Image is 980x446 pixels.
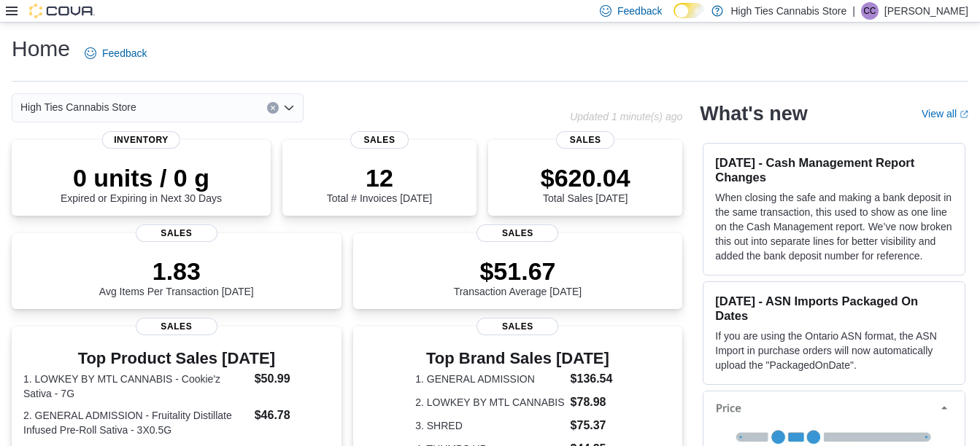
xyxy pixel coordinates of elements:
[23,372,249,401] dt: 1. LOWKEY BY MTL CANNABIS - Cookie'z Sativa - 7G
[102,46,147,60] span: Feedback
[617,4,662,18] span: Feedback
[102,131,180,149] span: Inventory
[255,407,330,424] dd: $46.78
[477,318,558,335] span: Sales
[415,372,564,386] dt: 1. GENERAL ADMISSION
[61,163,222,204] div: Expired or Expiring in Next 30 Days
[136,318,217,335] span: Sales
[715,329,953,372] p: If you are using the Ontario ASN format, the ASN Import in purchase orders will now automatically...
[283,102,295,114] button: Open list of options
[267,102,279,114] button: Clear input
[454,257,582,286] p: $51.67
[884,2,968,20] p: [PERSON_NAME]
[861,2,879,20] div: Cole Christie
[730,2,846,20] p: High Ties Cannabis Store
[541,163,630,192] p: $620.04
[715,294,953,323] h3: [DATE] - ASN Imports Packaged On Dates
[23,350,330,367] h3: Top Product Sales [DATE]
[556,131,614,149] span: Sales
[541,163,630,204] div: Total Sales [DATE]
[863,2,876,20] span: CC
[415,350,620,367] h3: Top Brand Sales [DATE]
[350,131,409,149] span: Sales
[255,370,330,388] dd: $50.99
[674,3,704,18] input: Dark Mode
[79,39,153,68] a: Feedback
[327,163,432,204] div: Total # Invoices [DATE]
[922,108,968,120] a: View allExternal link
[99,257,254,286] p: 1.83
[571,370,620,388] dd: $136.54
[674,18,674,19] span: Dark Mode
[29,4,95,18] img: Cova
[571,417,620,434] dd: $75.37
[327,163,432,192] p: 12
[852,2,855,20] p: |
[12,34,70,63] h1: Home
[700,102,807,125] h2: What's new
[20,98,136,116] span: High Ties Cannabis Store
[136,224,217,242] span: Sales
[454,257,582,297] div: Transaction Average [DATE]
[477,224,558,242] span: Sales
[99,257,254,297] div: Avg Items Per Transaction [DATE]
[715,155,953,184] h3: [DATE] - Cash Management Report Changes
[415,395,564,410] dt: 2. LOWKEY BY MTL CANNABIS
[570,111,682,122] p: Updated 1 minute(s) ago
[571,394,620,411] dd: $78.98
[23,408,249,437] dt: 2. GENERAL ADMISSION - Fruitality Distillate Infused Pre-Roll Sativa - 3X0.5G
[61,163,222,192] p: 0 units / 0 g
[960,110,968,119] svg: External link
[415,418,564,433] dt: 3. SHRED
[715,190,953,263] p: When closing the safe and making a bank deposit in the same transaction, this used to show as one...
